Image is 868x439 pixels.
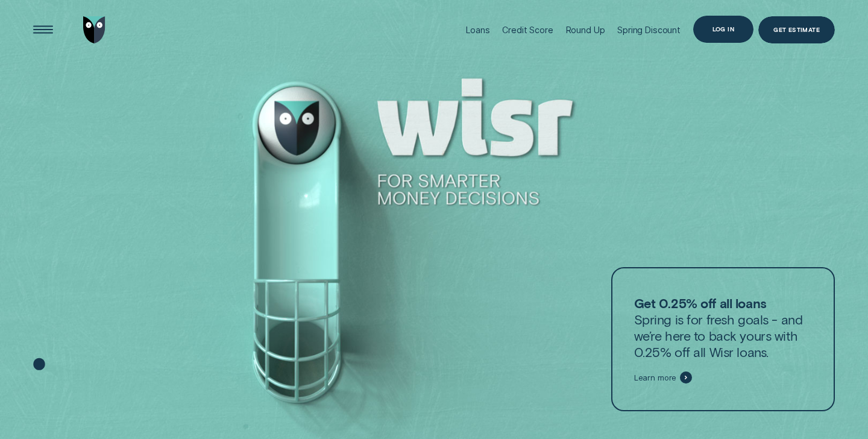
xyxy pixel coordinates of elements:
strong: Get 0.25% off all loans [634,295,767,311]
div: Credit Score [502,25,553,35]
a: Get 0.25% off all loansSpring is for fresh goals - and we’re here to back yours with 0.25% off al... [611,267,835,411]
span: Learn more [634,373,677,383]
a: Get Estimate [758,16,835,43]
button: Open Menu [30,16,57,43]
div: Log in [712,27,734,32]
p: Spring is for fresh goals - and we’re here to back yours with 0.25% off all Wisr loans. [634,295,813,360]
div: Spring Discount [617,25,681,35]
div: Loans [466,25,489,35]
div: Round Up [566,25,605,35]
img: Wisr [83,16,105,43]
button: Log in [693,16,753,43]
